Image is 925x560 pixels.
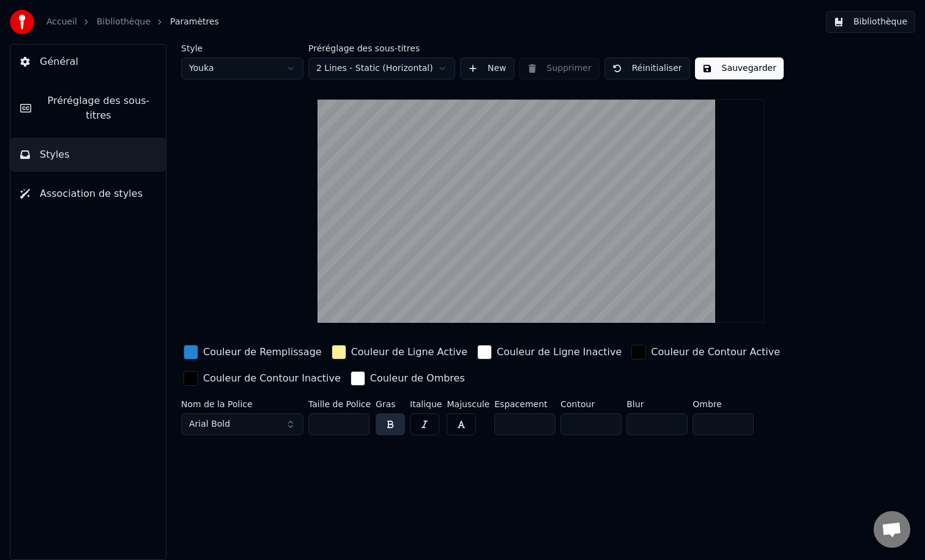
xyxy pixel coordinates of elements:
label: Taille de Police [308,400,371,408]
span: Général [40,54,78,69]
a: Bibliothèque [97,16,150,28]
button: Styles [10,138,166,172]
button: Bibliothèque [826,11,915,33]
span: Préréglage des sous-titres [41,94,156,123]
button: Association de styles [10,177,166,211]
label: Italique [410,400,442,408]
div: Couleur de Ombres [370,371,465,386]
div: Couleur de Ligne Active [351,345,467,359]
a: Ouvrir le chat [874,511,910,548]
button: Couleur de Ombres [348,369,467,388]
span: Association de styles [40,186,143,201]
div: Couleur de Remplissage [203,345,322,359]
button: Sauvegarder [695,57,784,79]
nav: breadcrumb [46,16,219,28]
label: Ombre [693,400,754,408]
img: youka [10,10,34,34]
button: Couleur de Ligne Active [329,342,470,362]
button: Couleur de Remplissage [181,342,324,362]
div: Couleur de Contour Inactive [203,371,341,386]
div: Couleur de Ligne Inactive [497,345,622,359]
span: Paramètres [170,16,219,28]
span: Arial Bold [189,418,230,430]
label: Blur [626,400,688,408]
label: Contour [560,400,622,408]
button: Préréglage des sous-titres [10,84,166,133]
button: Couleur de Contour Active [629,342,782,362]
label: Majuscule [447,400,489,408]
label: Préréglage des sous-titres [308,44,455,53]
div: Couleur de Contour Active [651,345,780,359]
label: Style [181,44,303,53]
label: Espacement [494,400,555,408]
button: Général [10,45,166,79]
span: Styles [40,147,70,162]
button: Couleur de Contour Inactive [181,369,343,388]
a: Accueil [46,16,77,28]
button: Réinitialiser [604,57,690,79]
label: Nom de la Police [181,400,303,408]
label: Gras [376,400,405,408]
button: Couleur de Ligne Inactive [475,342,624,362]
button: New [460,57,515,79]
